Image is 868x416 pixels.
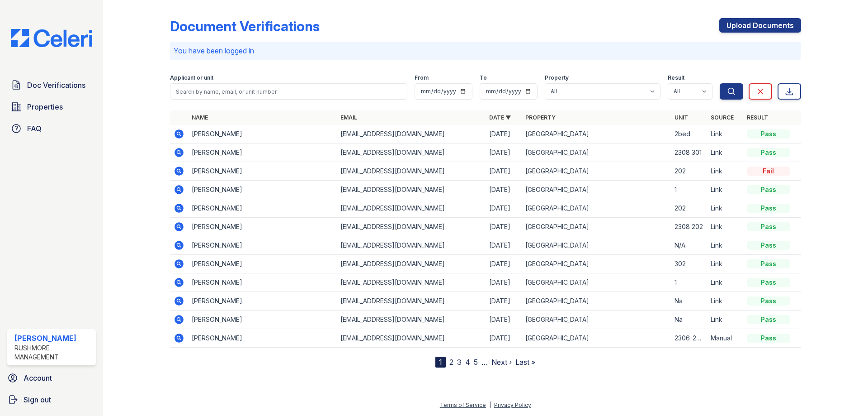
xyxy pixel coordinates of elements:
[707,125,743,143] td: Link
[337,162,486,181] td: [EMAIL_ADDRESS][DOMAIN_NAME]
[188,125,337,143] td: [PERSON_NAME]
[474,358,478,367] a: 5
[337,218,486,236] td: [EMAIL_ADDRESS][DOMAIN_NAME]
[14,344,92,362] div: Rushmore Management
[7,120,96,138] a: FAQ
[747,129,790,139] div: Pass
[170,83,407,100] input: Search by name, email, or unit number
[522,292,670,311] td: [GEOGRAPHIC_DATA]
[671,329,707,348] td: 2306-204
[719,18,801,33] a: Upload Documents
[522,218,670,236] td: [GEOGRAPHIC_DATA]
[671,143,707,162] td: 2308 301
[486,125,522,143] td: [DATE]
[188,329,337,348] td: [PERSON_NAME]
[188,162,337,181] td: [PERSON_NAME]
[747,259,790,268] div: Pass
[486,236,522,255] td: [DATE]
[486,162,522,181] td: [DATE]
[671,236,707,255] td: N/A
[522,236,670,255] td: [GEOGRAPHIC_DATA]
[337,255,486,273] td: [EMAIL_ADDRESS][DOMAIN_NAME]
[707,199,743,218] td: Link
[435,357,446,368] div: 1
[174,45,797,56] p: You have been logged in
[340,114,357,121] a: Email
[486,255,522,273] td: [DATE]
[671,181,707,199] td: 1
[457,358,462,367] a: 3
[170,18,320,34] div: Document Verifications
[707,143,743,162] td: Link
[491,358,512,367] a: Next ›
[24,394,51,405] span: Sign out
[671,292,707,311] td: Na
[707,329,743,348] td: Manual
[24,373,52,383] span: Account
[480,74,487,81] label: To
[707,181,743,199] td: Link
[671,125,707,143] td: 2bed
[522,181,670,199] td: [GEOGRAPHIC_DATA]
[707,311,743,329] td: Link
[707,218,743,236] td: Link
[188,218,337,236] td: [PERSON_NAME]
[671,218,707,236] td: 2308 202
[337,329,486,348] td: [EMAIL_ADDRESS][DOMAIN_NAME]
[449,358,453,367] a: 2
[525,114,556,121] a: Property
[747,167,790,176] div: Fail
[515,358,535,367] a: Last »
[711,114,734,121] a: Source
[486,311,522,329] td: [DATE]
[188,311,337,329] td: [PERSON_NAME]
[747,241,790,250] div: Pass
[489,402,491,408] div: |
[522,199,670,218] td: [GEOGRAPHIC_DATA]
[747,185,790,194] div: Pass
[747,204,790,213] div: Pass
[522,273,670,292] td: [GEOGRAPHIC_DATA]
[486,273,522,292] td: [DATE]
[337,311,486,329] td: [EMAIL_ADDRESS][DOMAIN_NAME]
[671,273,707,292] td: 1
[707,273,743,292] td: Link
[486,218,522,236] td: [DATE]
[415,74,429,81] label: From
[522,143,670,162] td: [GEOGRAPHIC_DATA]
[747,148,790,157] div: Pass
[7,98,96,116] a: Properties
[7,76,96,94] a: Doc Verifications
[4,391,99,409] a: Sign out
[486,143,522,162] td: [DATE]
[337,125,486,143] td: [EMAIL_ADDRESS][DOMAIN_NAME]
[671,162,707,181] td: 202
[747,222,790,231] div: Pass
[668,74,684,81] label: Result
[747,114,768,121] a: Result
[188,273,337,292] td: [PERSON_NAME]
[337,236,486,255] td: [EMAIL_ADDRESS][DOMAIN_NAME]
[337,143,486,162] td: [EMAIL_ADDRESS][DOMAIN_NAME]
[440,402,486,408] a: Terms of Service
[465,358,470,367] a: 4
[486,199,522,218] td: [DATE]
[675,114,688,121] a: Unit
[188,199,337,218] td: [PERSON_NAME]
[707,162,743,181] td: Link
[489,114,511,121] a: Date ▼
[747,334,790,343] div: Pass
[486,292,522,311] td: [DATE]
[522,255,670,273] td: [GEOGRAPHIC_DATA]
[188,292,337,311] td: [PERSON_NAME]
[522,125,670,143] td: [GEOGRAPHIC_DATA]
[27,80,85,91] span: Doc Verifications
[188,143,337,162] td: [PERSON_NAME]
[14,333,92,344] div: [PERSON_NAME]
[522,162,670,181] td: [GEOGRAPHIC_DATA]
[747,278,790,287] div: Pass
[747,296,790,306] div: Pass
[522,329,670,348] td: [GEOGRAPHIC_DATA]
[188,255,337,273] td: [PERSON_NAME]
